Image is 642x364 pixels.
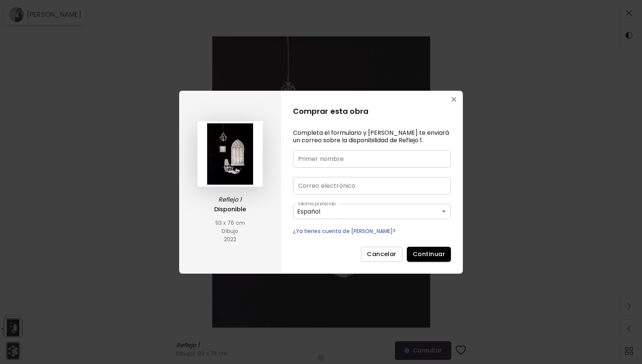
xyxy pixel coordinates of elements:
button: exit [448,94,460,105]
h6: 2022 [224,236,236,243]
h6: 93 x 76 cm [215,220,245,226]
button: Cancelar [361,247,402,262]
h6: Dibujo [222,228,238,234]
div: Español [293,204,451,219]
h4: Comprar esta obra [293,106,440,117]
h6: ¿Ya tienes cuenta de [PERSON_NAME]? [293,228,396,235]
h5: Completa el formulario y [PERSON_NAME] te enviará un correo sobre la disponibilidad de Reflejo 1. [293,129,451,144]
button: Continuar [407,247,451,262]
h5: Reflejo 1 [218,196,241,204]
h5: Disponible [214,205,246,214]
img: exit [452,97,456,102]
span: Continuar [413,250,445,258]
img: Reflejo 1 [197,121,263,187]
span: Cancelar [367,250,396,258]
